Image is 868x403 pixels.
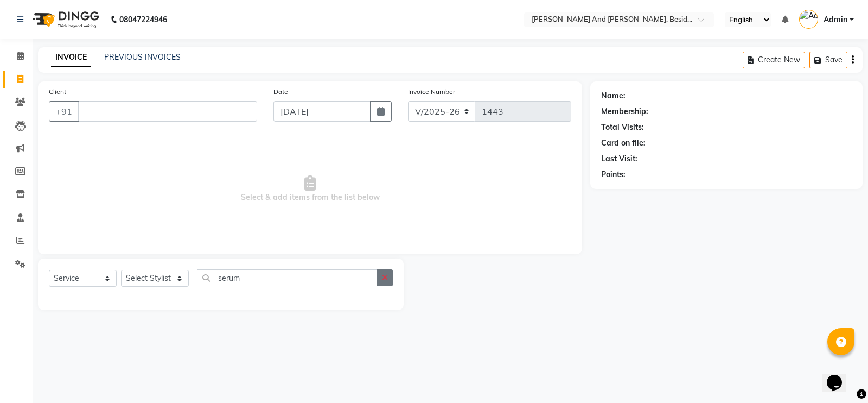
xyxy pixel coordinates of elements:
label: Client [49,87,66,97]
button: Save [809,52,847,68]
div: Points: [601,169,626,180]
span: Admin [824,14,847,26]
div: Card on file: [601,137,646,149]
input: Search by Name/Mobile/Email/Code [78,101,257,122]
div: Last Visit: [601,153,637,165]
label: Invoice Number [408,87,455,97]
input: Search or Scan [197,269,378,286]
b: 08047224946 [119,4,167,35]
a: PREVIOUS INVOICES [104,52,181,62]
button: +91 [49,101,79,122]
label: Date [273,87,288,97]
iframe: chat widget [822,360,857,392]
button: Create New [743,52,805,68]
div: Total Visits: [601,122,644,133]
div: Name: [601,90,626,102]
img: logo [28,4,102,35]
span: Select & add items from the list below [49,135,571,243]
img: Admin [799,10,818,29]
a: INVOICE [51,48,91,67]
div: Membership: [601,106,648,117]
